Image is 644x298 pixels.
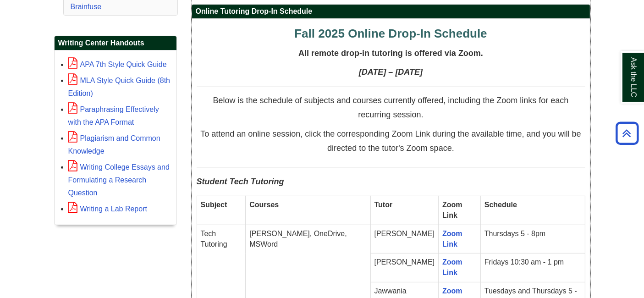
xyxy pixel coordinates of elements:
[68,205,147,213] a: Writing a Lab Report
[359,67,423,77] strong: [DATE] – [DATE]
[442,258,462,276] a: Zoom Link
[442,201,462,219] strong: Zoom Link
[201,201,227,209] strong: Subject
[55,36,176,50] h2: Writing Center Handouts
[484,201,517,209] strong: Schedule
[200,129,581,153] span: To attend an online session, click the corresponding Zoom Link during the available time, and you...
[294,27,487,40] span: Fall 2025 Online Drop-In Schedule
[213,96,568,120] span: Below is the schedule of subjects and courses currently offered, including the Zoom links for eac...
[370,225,439,254] td: [PERSON_NAME]
[68,77,171,97] a: MLA Style Quick Guide (8th Edition)
[68,105,159,126] a: Paraphrasing Effectively with the APA Format
[249,201,279,209] strong: Courses
[68,134,160,155] a: Plagiarism and Common Knowledge
[68,61,167,68] a: APA 7th Style Quick Guide
[612,127,642,139] a: Back to Top
[370,254,439,282] td: [PERSON_NAME]
[71,3,102,11] a: Brainfuse
[68,163,170,197] a: Writing College Essays and Formulating a Research Question
[484,229,581,239] p: Thursdays 5 - 8pm
[484,257,581,268] p: Fridays 10:30 am - 1 pm
[249,229,366,250] p: [PERSON_NAME], OneDrive, MSWord
[192,5,590,19] h2: Online Tutoring Drop-In Schedule
[298,49,483,58] span: All remote drop-in tutoring is offered via Zoom.
[197,177,284,186] span: Student Tech Tutoring
[442,230,462,248] a: Zoom Link
[374,201,393,209] strong: Tutor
